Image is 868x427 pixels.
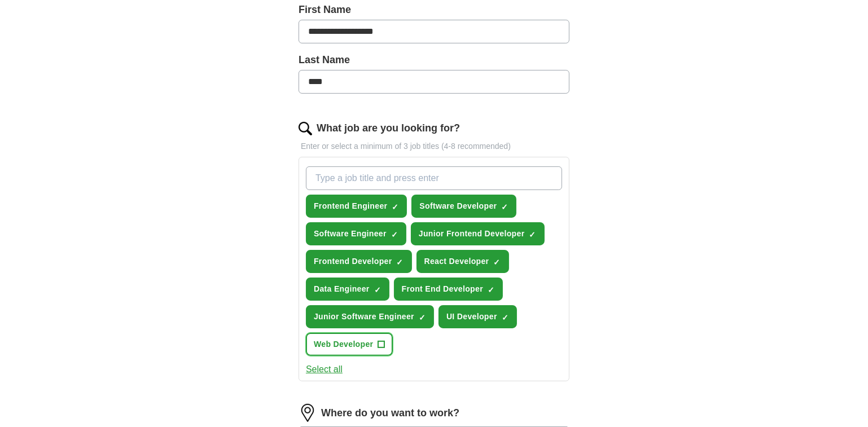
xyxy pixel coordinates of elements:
button: Select all [306,363,343,376]
label: First Name [299,2,569,17]
span: Junior Software Engineer [314,311,414,323]
button: Software Developer✓ [411,195,516,218]
span: Front End Developer [402,283,483,295]
span: ✓ [392,203,398,212]
button: Junior Frontend Developer✓ [411,222,545,245]
label: Where do you want to work? [321,406,459,421]
span: ✓ [502,313,508,322]
button: Web Developer [306,333,393,356]
img: search.png [299,122,312,135]
button: Junior Software Engineer✓ [306,305,434,328]
span: React Developer [424,256,489,267]
span: ✓ [374,285,381,294]
span: Junior Frontend Developer [419,228,525,240]
span: ✓ [397,258,404,267]
span: ✓ [488,285,494,294]
span: ✓ [529,230,536,239]
span: ✓ [419,313,426,322]
button: Data Engineer✓ [306,278,389,301]
button: Frontend Engineer✓ [306,195,407,218]
input: Type a job title and press enter [306,166,562,190]
span: ✓ [494,258,501,267]
button: React Developer✓ [417,250,509,273]
img: location.png [299,404,317,422]
span: ✓ [391,230,398,239]
button: Software Engineer✓ [306,222,406,245]
span: Web Developer [314,338,373,350]
span: ✓ [501,203,508,212]
span: Frontend Developer [314,256,392,267]
button: Front End Developer✓ [394,278,503,301]
span: Software Developer [419,200,497,212]
label: What job are you looking for? [317,121,460,136]
span: Frontend Engineer [314,200,387,212]
button: Frontend Developer✓ [306,250,412,273]
p: Enter or select a minimum of 3 job titles (4-8 recommended) [299,140,569,152]
label: Last Name [299,52,569,68]
span: Data Engineer [314,283,370,295]
span: UI Developer [446,311,497,323]
span: Software Engineer [314,228,387,240]
button: UI Developer✓ [439,305,517,328]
